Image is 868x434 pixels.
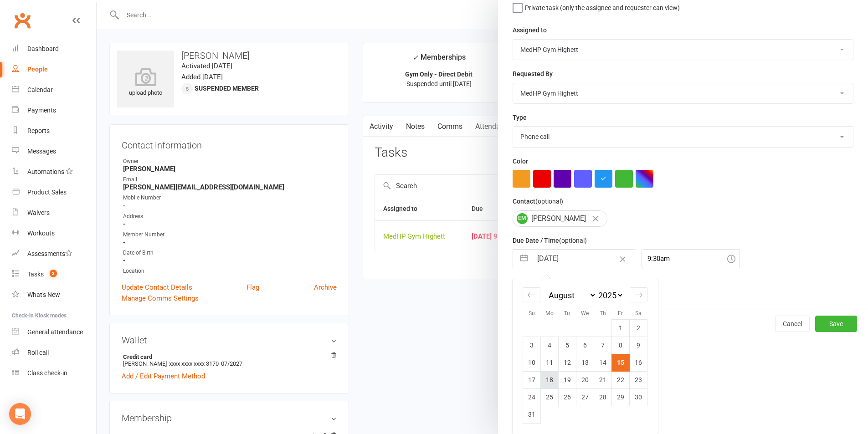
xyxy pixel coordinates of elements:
div: Assessments [27,250,72,257]
td: Tuesday, August 19, 2025 [559,371,576,388]
a: Workouts [12,223,96,244]
td: Monday, August 18, 2025 [541,371,559,388]
div: Workouts [27,230,55,237]
small: Sa [635,310,642,317]
div: Tasks [27,271,44,278]
small: (optional) [559,237,587,244]
label: Color [513,156,528,166]
td: Friday, August 29, 2025 [612,388,630,406]
div: General attendance [27,328,83,336]
div: Move forward to switch to the next month. [630,287,647,302]
td: Sunday, August 10, 2025 [523,354,541,371]
a: Assessments [12,244,96,264]
small: Su [529,310,535,317]
td: Thursday, August 7, 2025 [594,337,612,354]
td: Saturday, August 2, 2025 [630,319,647,337]
div: What's New [27,291,60,298]
span: 3 [50,270,57,277]
button: Clear Date [615,250,631,267]
a: General attendance kiosk mode [12,322,96,342]
a: Tasks 3 [12,264,96,285]
a: Class kiosk mode [12,363,96,383]
label: Contact [513,196,563,206]
td: Wednesday, August 6, 2025 [576,337,594,354]
label: Assigned to [513,25,547,35]
td: Monday, August 11, 2025 [541,354,559,371]
td: Friday, August 22, 2025 [612,371,630,388]
div: Move backward to switch to the previous month. [523,287,540,302]
td: Sunday, August 31, 2025 [523,406,541,423]
td: Saturday, August 9, 2025 [630,337,647,354]
div: Calendar [513,279,657,434]
a: What's New [12,285,96,305]
td: Sunday, August 24, 2025 [523,388,541,406]
button: Cancel [775,316,810,332]
small: Mo [545,310,554,317]
div: Open Intercom Messenger [9,403,31,425]
div: Roll call [27,349,49,356]
td: Thursday, August 28, 2025 [594,388,612,406]
td: Thursday, August 21, 2025 [594,371,612,388]
td: Wednesday, August 20, 2025 [576,371,594,388]
label: Due Date / Time [513,235,587,245]
a: Payments [12,100,96,121]
a: Clubworx [11,9,34,32]
td: Tuesday, August 12, 2025 [559,354,576,371]
small: Tu [564,310,570,317]
button: Save [815,316,857,332]
small: Fr [618,310,623,317]
div: Calendar [27,86,53,93]
a: Calendar [12,80,96,100]
a: Waivers [12,203,96,223]
small: (optional) [535,198,563,205]
a: Product Sales [12,182,96,203]
td: Saturday, August 16, 2025 [630,354,647,371]
div: Class check-in [27,369,67,377]
a: Roll call [12,342,96,363]
td: Sunday, August 3, 2025 [523,337,541,354]
div: Product Sales [27,189,67,196]
div: Automations [27,168,64,175]
td: Sunday, August 17, 2025 [523,371,541,388]
div: Reports [27,127,50,134]
div: People [27,66,48,73]
td: Monday, August 25, 2025 [541,388,559,406]
small: Th [600,310,606,317]
td: Thursday, August 14, 2025 [594,354,612,371]
td: Friday, August 8, 2025 [612,337,630,354]
td: Saturday, August 23, 2025 [630,371,647,388]
a: Messages [12,141,96,162]
td: Monday, August 4, 2025 [541,337,559,354]
td: Wednesday, August 13, 2025 [576,354,594,371]
label: Type [513,112,527,123]
div: Dashboard [27,45,59,52]
small: We [581,310,589,317]
div: Payments [27,107,56,114]
a: Reports [12,121,96,141]
td: Tuesday, August 26, 2025 [559,388,576,406]
a: People [12,59,96,80]
span: Private task (only the assignee and requester can view) [525,1,680,11]
td: Wednesday, August 27, 2025 [576,388,594,406]
label: Email preferences [513,277,565,287]
td: Saturday, August 30, 2025 [630,388,647,406]
td: Tuesday, August 5, 2025 [559,337,576,354]
div: Waivers [27,209,50,216]
label: Requested By [513,69,553,79]
a: Dashboard [12,39,96,59]
a: Automations [12,162,96,182]
td: Friday, August 1, 2025 [612,319,630,337]
div: [PERSON_NAME] [513,210,607,227]
td: Selected. Friday, August 15, 2025 [612,354,630,371]
div: Messages [27,148,56,155]
span: EM [517,213,528,224]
